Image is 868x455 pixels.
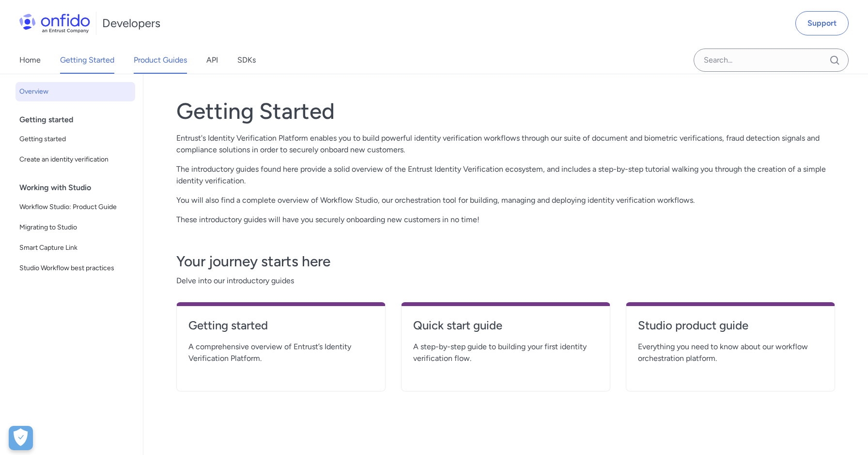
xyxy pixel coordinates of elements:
a: Home [19,47,41,74]
h4: Getting started [188,318,373,333]
a: Product Guides [134,47,187,74]
h4: Quick start guide [413,318,598,333]
a: Studio Workflow best practices [15,259,135,278]
p: The introductory guides found here provide a solid overview of the Entrust Identity Verification ... [176,163,835,187]
span: Everything you need to know about our workflow orchestration platform. [638,341,823,364]
p: Entrust's Identity Verification Platform enables you to build powerful identity verification work... [176,132,835,156]
a: Workflow Studio: Product Guide [15,197,135,217]
div: Working with Studio [19,178,139,197]
span: Create an identity verification [19,154,131,165]
a: Getting started [15,130,135,149]
h1: Getting Started [176,97,835,125]
span: Workflow Studio: Product Guide [19,201,131,213]
h3: Your journey starts here [176,252,835,271]
a: Create an identity verification [15,150,135,169]
div: Getting started [19,110,139,130]
div: Cookie Preferences [9,426,33,450]
span: A comprehensive overview of Entrust’s Identity Verification Platform. [188,341,373,364]
a: Smart Capture Link [15,238,135,258]
span: Delve into our introductory guides [176,275,835,287]
img: Onfido Logo [19,14,90,33]
button: Open Preferences [9,426,33,450]
span: Smart Capture Link [19,242,131,254]
a: Studio product guide [638,318,823,341]
span: Studio Workflow best practices [19,262,131,274]
p: These introductory guides will have you securely onboarding new customers in no time! [176,214,835,226]
a: Overview [15,82,135,101]
a: Quick start guide [413,318,598,341]
span: Overview [19,86,131,97]
span: A step-by-step guide to building your first identity verification flow. [413,341,598,364]
a: API [206,47,218,74]
input: Onfido search input field [694,49,849,72]
a: Migrating to Studio [15,218,135,237]
a: Getting started [188,318,373,341]
p: You will also find a complete overview of Workflow Studio, our orchestration tool for building, m... [176,195,835,206]
h4: Studio product guide [638,318,823,333]
span: Getting started [19,133,131,145]
a: Getting Started [60,47,114,74]
h1: Developers [102,16,160,31]
span: Migrating to Studio [19,222,131,233]
a: Support [795,11,849,35]
a: SDKs [237,47,256,74]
